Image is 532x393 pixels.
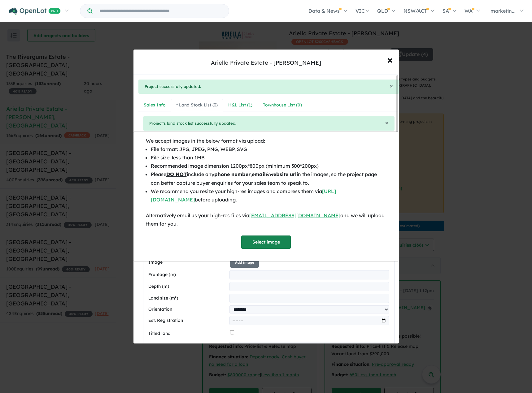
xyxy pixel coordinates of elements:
a: [URL][DOMAIN_NAME] [151,188,336,203]
img: Openlot PRO Logo White [9,7,61,15]
div: Alternatively email us your high-res files via and we will upload them for you. [146,211,386,228]
b: phone number [214,171,251,177]
li: Recommended image dimension 1200px*800px (minimum 300*200px) [151,162,386,170]
input: Try estate name, suburb, builder or developer [94,4,228,18]
span: marketin... [491,8,516,14]
b: email [252,171,266,177]
b: website url [269,171,297,177]
li: File size: less than 1MB [151,153,386,162]
u: DO NOT [166,171,187,177]
li: We recommend you resize your high-res images and compress them via before uploading. [151,187,386,204]
li: Please include any , & in the images, so the project page can better capture buyer enquiries for ... [151,170,386,187]
li: File format: JPG, JPEG, PNG, WEBP, SVG [151,145,386,153]
button: Select image [241,235,291,249]
div: We accept images in the below format via upload: [146,137,386,145]
a: [EMAIL_ADDRESS][DOMAIN_NAME] [249,212,340,218]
